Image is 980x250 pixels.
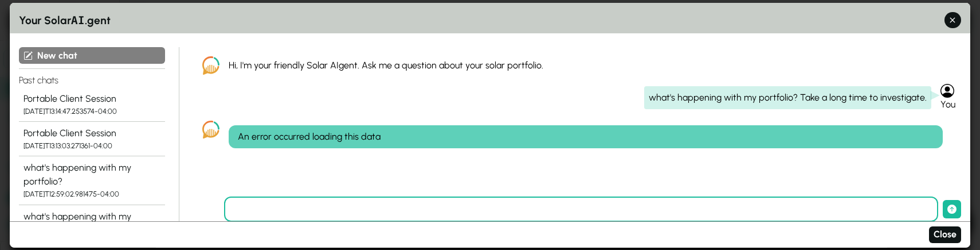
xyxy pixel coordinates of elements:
[19,47,165,64] button: New chat
[23,126,160,140] div: Portable Client Session
[23,189,160,199] div: [DATE]T12:59:02.981475-04:00
[929,226,961,243] button: Close
[229,59,943,72] div: Hi, I'm your friendly Solar AIgent. Ask me a question about your solar portfolio.
[19,122,165,156] button: Portable Client Session [DATE]T13:13:03.271361-04:00
[19,87,165,122] button: Portable Client Session [DATE]T13:14:47.253574-04:00
[23,106,160,117] div: [DATE]T13:14:47.253574-04:00
[202,56,219,74] img: LCOE.ai
[940,97,961,111] div: You
[644,86,931,109] div: what's happening with my portfolio? Take a long time to investigate.
[238,129,934,143] div: An error occurred loading this data
[23,161,160,189] div: what's happening with my portfolio?
[19,68,165,87] h4: Past chats
[23,209,160,237] div: what's happening with my portfolio?
[23,140,160,151] div: [DATE]T13:13:03.271361-04:00
[19,11,961,29] h3: Your Solar .gent
[71,11,85,27] span: AI
[23,92,160,106] div: Portable Client Session
[202,120,219,138] img: LCOE.ai
[19,156,165,205] button: what's happening with my portfolio? [DATE]T12:59:02.981475-04:00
